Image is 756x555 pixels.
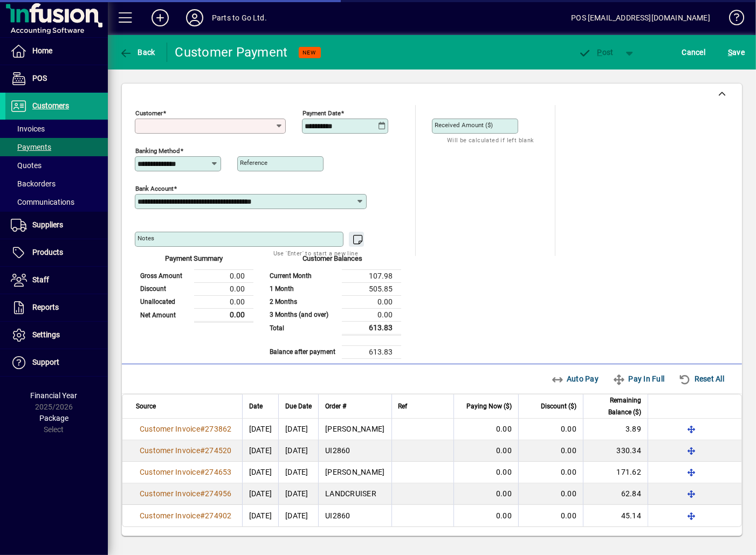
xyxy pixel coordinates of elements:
[249,425,272,433] span: [DATE]
[303,109,341,117] mat-label: Payment Date
[264,253,401,269] div: Customer Balances
[342,321,401,335] td: 613.83
[571,9,710,26] div: POS [EMAIL_ADDRESS][DOMAIN_NAME]
[5,120,108,138] a: Invoices
[342,282,401,295] td: 505.85
[136,510,236,522] a: Customer Invoice#274902
[249,511,272,520] span: [DATE]
[11,161,42,170] span: Quotes
[626,425,641,433] span: 3.89
[496,425,512,433] span: 0.00
[194,308,253,322] td: 0.00
[135,109,163,117] mat-label: Customer
[597,48,602,57] span: P
[278,419,318,440] td: [DATE]
[264,308,342,321] td: 3 Months (and over)
[140,446,200,455] span: Customer Invoice
[264,321,342,335] td: Total
[561,511,576,520] span: 0.00
[728,44,745,61] span: ave
[135,147,180,155] mat-label: Banking method
[135,256,253,323] app-page-summary-card: Payment Summary
[264,282,342,295] td: 1 Month
[200,425,205,433] span: #
[205,446,232,455] span: 274520
[318,505,391,526] td: UI2860
[679,43,709,62] button: Cancel
[200,511,205,520] span: #
[264,269,342,282] td: Current Month
[496,468,512,476] span: 0.00
[31,391,78,400] span: Financial Year
[5,267,108,294] a: Staff
[194,295,253,308] td: 0.00
[249,468,272,476] span: [DATE]
[135,282,194,295] td: Discount
[621,511,641,520] span: 45.14
[318,440,391,462] td: UI2860
[561,468,576,476] span: 0.00
[194,269,253,282] td: 0.00
[175,44,288,61] div: Customer Payment
[496,489,512,498] span: 0.00
[613,370,664,387] span: Pay In Full
[342,269,401,282] td: 107.98
[617,468,642,476] span: 171.62
[5,38,108,65] a: Home
[573,43,619,62] button: Post
[140,489,200,498] span: Customer Invoice
[135,253,253,269] div: Payment Summary
[496,446,512,455] span: 0.00
[200,468,205,476] span: #
[342,308,401,321] td: 0.00
[579,48,614,57] span: ost
[325,400,346,412] span: Order #
[264,256,401,359] app-page-summary-card: Customer Balances
[278,462,318,483] td: [DATE]
[398,400,408,412] span: Ref
[5,193,108,211] a: Communications
[725,43,747,62] button: Save
[200,446,205,455] span: #
[682,44,706,61] span: Cancel
[138,234,154,242] mat-label: Notes
[140,511,200,520] span: Customer Invoice
[205,468,232,476] span: 274653
[447,134,534,146] mat-hint: Will be calculated if left blank
[135,269,194,282] td: Gross Amount
[108,43,167,62] app-page-header-button: Back
[435,121,493,129] mat-label: Received Amount ($)
[318,419,391,440] td: [PERSON_NAME]
[32,220,63,229] span: Suppliers
[205,425,232,433] span: 273862
[136,445,236,456] a: Customer Invoice#274520
[32,74,47,82] span: POS
[728,48,732,57] span: S
[11,143,51,151] span: Payments
[466,400,512,412] span: Paying Now ($)
[177,8,212,27] button: Profile
[5,138,108,156] a: Payments
[249,446,272,455] span: [DATE]
[32,303,59,311] span: Reports
[194,282,253,295] td: 0.00
[249,489,272,498] span: [DATE]
[32,248,63,256] span: Products
[5,239,108,266] a: Products
[5,212,108,239] a: Suppliers
[140,468,200,476] span: Customer Invoice
[240,159,267,166] mat-label: Reference
[674,369,728,388] button: Reset All
[11,124,45,133] span: Invoices
[264,295,342,308] td: 2 Months
[678,370,724,387] span: Reset All
[136,466,236,478] a: Customer Invoice#274653
[135,295,194,308] td: Unallocated
[135,185,174,192] mat-label: Bank Account
[32,101,69,110] span: Customers
[11,179,56,188] span: Backorders
[205,511,232,520] span: 274902
[212,9,267,26] div: Parts to Go Ltd.
[135,308,194,322] td: Net Amount
[5,175,108,193] a: Backorders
